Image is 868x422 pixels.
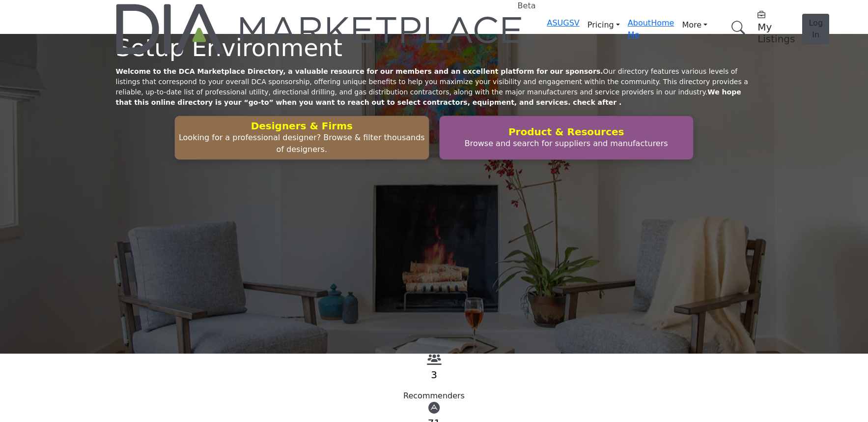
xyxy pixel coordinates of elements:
[116,4,524,54] a: Beta
[427,357,442,366] a: View Recommenders
[443,138,690,150] p: Browse and search for suppliers and manufacturers
[116,390,753,402] div: Recommenders
[518,1,536,10] h6: Beta
[757,9,795,45] div: My Listings
[721,15,752,41] a: Search
[809,18,823,39] span: Log In
[439,116,694,160] button: Product & Resources Browse and search for suppliers and manufacturers
[547,18,580,28] a: ASUGSV
[174,116,429,160] button: Designers & Firms Looking for a professional designer? Browse & filter thousands of designers.
[116,67,603,75] strong: Welcome to the DCA Marketplace Directory, a valuable resource for our members and an excellent pl...
[116,88,741,106] strong: We hope that this online directory is your “go-to” when you want to reach out to select contracto...
[757,21,795,45] h5: My Listings
[178,120,425,132] h2: Designers & Firms
[628,18,651,39] a: About Me
[178,132,425,155] p: Looking for a professional designer? Browse & filter thousands of designers.
[116,4,524,54] img: Site Logo
[651,18,674,28] a: Home
[802,14,829,44] button: Log In
[116,66,753,108] p: Our directory features various levels of listings that correspond to your overall DCA sponsorship...
[580,17,628,33] a: Pricing
[431,369,437,381] a: 3
[443,126,690,138] h2: Product & Resources
[674,17,715,33] a: More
